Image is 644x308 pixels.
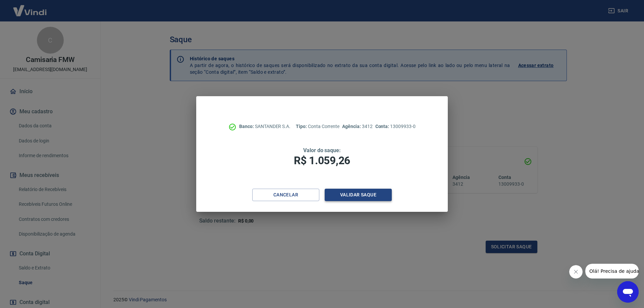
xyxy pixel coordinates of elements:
[342,124,362,129] span: Agência:
[296,124,308,129] span: Tipo:
[239,123,290,130] p: SANTANDER S.A.
[342,123,372,130] p: 3412
[375,123,416,130] p: 13009933-0
[4,5,56,10] span: Olá! Precisa de ajuda?
[569,265,583,279] iframe: Fechar mensagem
[296,123,339,130] p: Conta Corrente
[325,189,392,201] button: Validar saque
[617,281,639,303] iframe: Botão para abrir a janela de mensagens
[239,124,255,129] span: Banco:
[252,189,319,201] button: Cancelar
[375,124,390,129] span: Conta:
[303,147,341,153] span: Valor do saque:
[585,264,639,279] iframe: Mensagem da empresa
[294,154,350,167] span: R$ 1.059,26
